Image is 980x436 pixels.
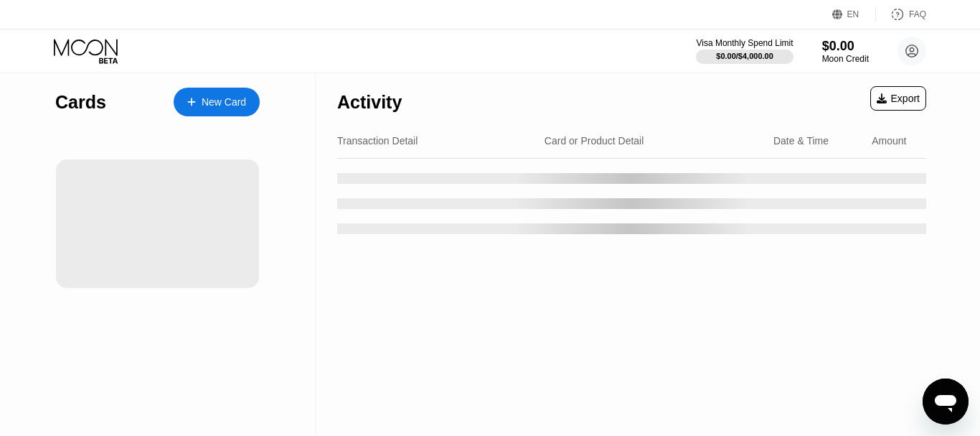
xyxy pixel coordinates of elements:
[55,92,106,113] div: Cards
[870,86,926,111] div: Export
[847,9,859,19] div: EN
[545,135,644,147] div: Card or Product Detail
[202,96,246,108] div: New Card
[822,39,869,54] div: $0.00
[832,7,876,22] div: EN
[923,379,969,425] iframe: Botão para abrir a janela de mensagens
[337,92,402,113] div: Activity
[877,93,920,104] div: Export
[716,52,773,60] div: $0.00 / $4,000.00
[822,39,869,64] div: $0.00Moon Credit
[909,9,926,19] div: FAQ
[337,135,418,147] div: Transaction Detail
[773,135,829,147] div: Date & Time
[696,38,793,48] div: Visa Monthly Spend Limit
[696,38,793,64] div: Visa Monthly Spend Limit$0.00/$4,000.00
[822,54,869,64] div: Moon Credit
[876,7,926,22] div: FAQ
[872,135,906,147] div: Amount
[174,88,260,116] div: New Card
